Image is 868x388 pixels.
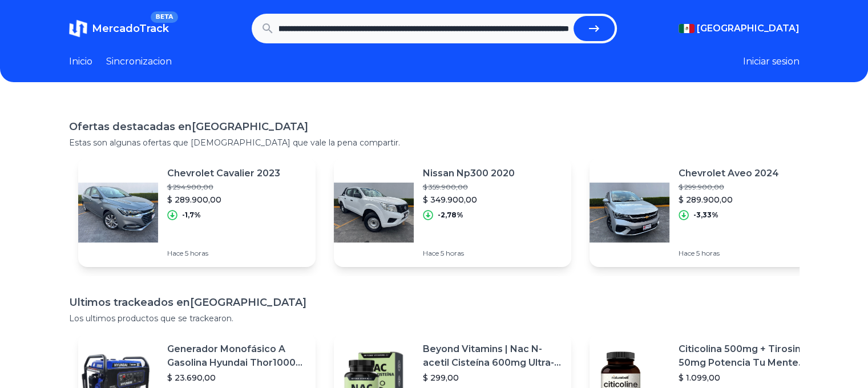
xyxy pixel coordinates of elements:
[167,372,306,383] p: $ 23.690,00
[679,372,818,383] p: $ 1.099,00
[423,194,515,205] p: $ 349.900,00
[697,22,800,35] span: [GEOGRAPHIC_DATA]
[92,22,169,35] span: MercadoTrack
[423,183,515,192] p: $ 359.900,00
[423,372,562,383] p: $ 299,00
[590,172,669,252] img: Featured image
[78,172,158,252] img: Featured image
[167,194,280,205] p: $ 289.900,00
[78,157,316,267] a: Featured imageChevrolet Cavalier 2023$ 294.900,00$ 289.900,00-1,7%Hace 5 horas
[182,211,201,220] p: -1,7%
[334,172,414,252] img: Featured image
[167,342,306,370] p: Generador Monofásico A Gasolina Hyundai Thor10000 P 11.5 Kw
[743,55,800,68] button: Iniciar sesion
[69,19,87,38] img: MercadoTrack
[167,183,280,192] p: $ 294.900,00
[423,167,515,180] p: Nissan Np300 2020
[167,167,280,180] p: Chevrolet Cavalier 2023
[69,313,800,324] p: Los ultimos productos que se trackearon.
[423,249,515,258] p: Hace 5 horas
[167,249,280,258] p: Hace 5 horas
[679,167,779,180] p: Chevrolet Aveo 2024
[106,55,172,68] a: Sincronizacion
[69,19,169,38] a: MercadoTrackBETA
[679,194,779,205] p: $ 289.900,00
[679,24,695,33] img: Mexico
[151,11,177,23] span: BETA
[693,211,718,220] p: -3,33%
[679,183,779,192] p: $ 299.900,00
[334,157,571,267] a: Featured imageNissan Np300 2020$ 359.900,00$ 349.900,00-2,78%Hace 5 horas
[69,137,800,148] p: Estas son algunas ofertas que [DEMOGRAPHIC_DATA] que vale la pena compartir.
[69,55,92,68] a: Inicio
[423,342,562,370] p: Beyond Vitamins | Nac N-acetil Cisteína 600mg Ultra-premium Con Inulina De Agave (prebiótico Natu...
[69,119,800,135] h1: Ofertas destacadas en [GEOGRAPHIC_DATA]
[69,294,800,310] h1: Ultimos trackeados en [GEOGRAPHIC_DATA]
[679,22,800,35] button: [GEOGRAPHIC_DATA]
[679,342,818,370] p: Citicolina 500mg + Tirosina 50mg Potencia Tu Mente (120caps) Sabor Sin Sabor
[679,249,779,258] p: Hace 5 horas
[590,157,827,267] a: Featured imageChevrolet Aveo 2024$ 299.900,00$ 289.900,00-3,33%Hace 5 horas
[438,211,463,220] p: -2,78%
